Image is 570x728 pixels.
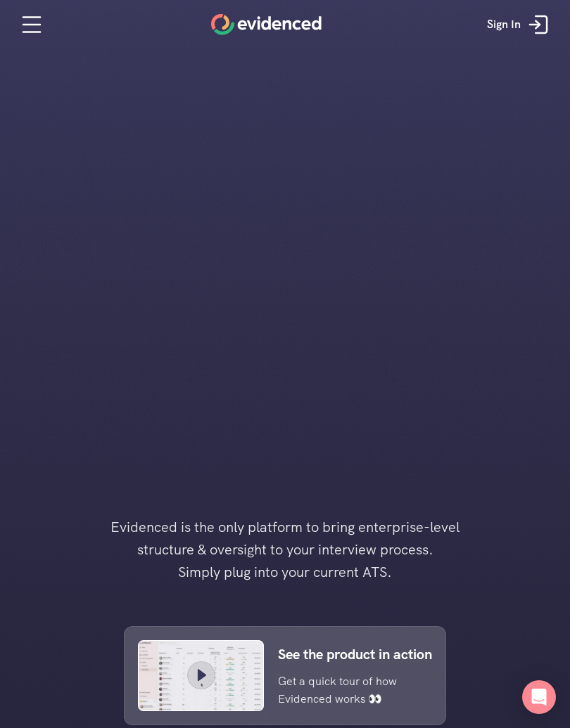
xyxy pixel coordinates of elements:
[476,4,563,46] a: Sign In
[88,516,482,583] h4: Evidenced is the only platform to bring enterprise-level structure & oversight to your interview ...
[278,643,432,665] p: See the product in action
[124,626,446,725] a: See the product in actionGet a quick tour of how Evidenced works 👀
[278,672,411,708] p: Get a quick tour of how Evidenced works 👀
[487,15,521,34] p: Sign In
[211,14,322,35] a: Home
[522,680,556,714] div: Open Intercom Messenger
[205,150,365,190] h1: Run interviews you can rely on.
